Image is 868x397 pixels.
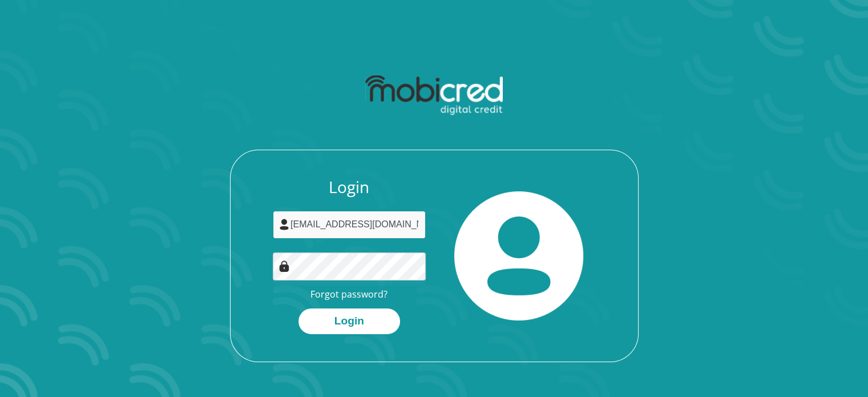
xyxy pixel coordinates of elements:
input: Username [273,211,426,239]
img: Image [278,260,290,272]
img: mobicred logo [365,75,503,115]
img: user-icon image [278,219,290,230]
button: Login [298,308,400,334]
a: Forgot password? [310,288,387,300]
h3: Login [273,178,426,197]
